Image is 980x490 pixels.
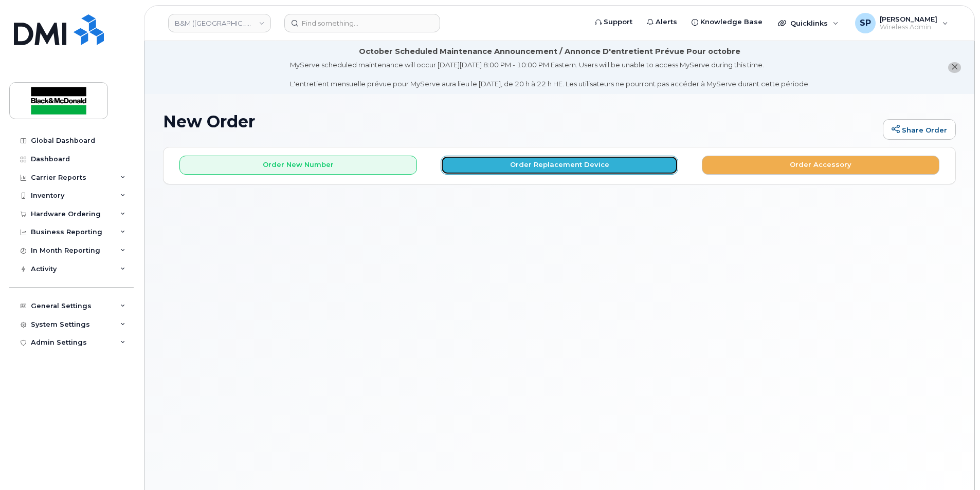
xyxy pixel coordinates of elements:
[163,112,878,130] h1: New Order
[179,156,417,175] button: Order New Number
[948,62,961,73] button: close notification
[290,60,810,89] div: MyServe scheduled maintenance will occur [DATE][DATE] 8:00 PM - 10:00 PM Eastern. Users will be u...
[702,156,939,175] button: Order Accessory
[883,119,956,140] a: Share Order
[441,156,678,175] button: Order Replacement Device
[359,46,740,57] div: October Scheduled Maintenance Announcement / Annonce D'entretient Prévue Pour octobre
